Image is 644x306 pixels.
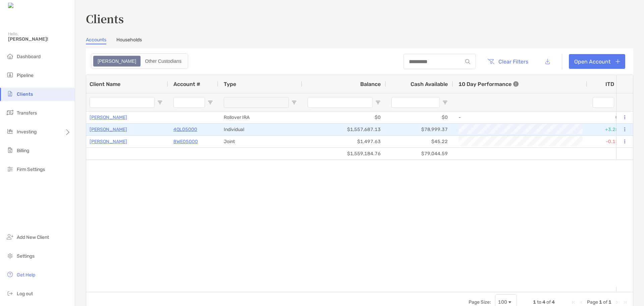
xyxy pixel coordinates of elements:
[8,3,37,9] img: Zoe Logo
[386,112,453,123] div: $0
[173,81,200,87] span: Account #
[218,124,302,135] div: Individual
[579,300,584,305] div: Previous Page
[482,54,533,69] button: Clear Filters
[17,234,49,240] span: Add New Client
[17,129,37,135] span: Investing
[498,299,507,305] div: 100
[542,299,545,305] span: 4
[8,36,71,42] span: [PERSON_NAME]!
[17,73,34,78] span: Pipeline
[459,112,582,123] div: -
[94,56,140,66] div: Zoe
[469,299,491,305] div: Page Size:
[308,97,373,108] input: Balance Filter Input
[173,137,198,146] a: 8WE05000
[218,112,302,123] div: Rollover IRA
[605,81,622,87] div: ITD
[86,37,106,44] a: Accounts
[90,113,127,122] a: [PERSON_NAME]
[546,299,551,305] span: of
[6,71,14,79] img: pipeline icon
[442,100,448,105] button: Open Filter Menu
[17,291,33,297] span: Log out
[17,54,41,59] span: Dashboard
[302,112,386,123] div: $0
[218,136,302,147] div: Joint
[587,136,628,147] div: -0.15%
[533,299,536,305] span: 1
[17,148,29,154] span: Billing
[291,100,297,105] button: Open Filter Menu
[6,233,14,241] img: add_new_client icon
[6,52,14,60] img: dashboard icon
[375,100,381,105] button: Open Filter Menu
[593,97,614,108] input: ITD Filter Input
[614,300,620,305] div: Next Page
[90,97,155,108] input: Client Name Filter Input
[6,270,14,278] img: get-help icon
[599,299,602,305] span: 1
[17,167,45,172] span: Firm Settings
[173,125,197,134] a: 4QL05000
[6,90,14,98] img: clients icon
[6,108,14,117] img: transfers icon
[90,125,127,134] a: [PERSON_NAME]
[587,299,598,305] span: Page
[6,289,14,297] img: logout icon
[603,299,607,305] span: of
[465,59,470,64] img: input icon
[391,97,440,108] input: Cash Available Filter Input
[411,81,448,87] span: Cash Available
[6,165,14,173] img: firm-settings icon
[6,127,14,135] img: investing icon
[537,299,541,305] span: to
[6,252,14,260] img: settings icon
[360,81,381,87] span: Balance
[552,299,555,305] span: 4
[17,110,37,116] span: Transfers
[173,97,205,108] input: Account # Filter Input
[386,124,453,135] div: $78,999.37
[17,253,35,259] span: Settings
[302,136,386,147] div: $1,497.63
[622,300,628,305] div: Last Page
[17,91,33,97] span: Clients
[302,124,386,135] div: $1,557,687.13
[459,75,519,93] div: 10 Day Performance
[141,56,185,66] div: Other Custodians
[91,53,188,69] div: segmented control
[587,124,628,135] div: +3.28%
[608,299,611,305] span: 1
[569,54,625,69] a: Open Account
[157,100,163,105] button: Open Filter Menu
[116,37,142,44] a: Households
[86,11,633,26] h3: Clients
[6,146,14,154] img: billing icon
[587,112,628,123] div: 0%
[17,272,35,278] span: Get Help
[208,100,213,105] button: Open Filter Menu
[224,81,236,87] span: Type
[571,300,576,305] div: First Page
[302,148,386,160] div: $1,559,184.76
[386,136,453,147] div: $45.22
[90,137,127,146] a: [PERSON_NAME]
[90,81,120,87] span: Client Name
[386,148,453,160] div: $79,044.59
